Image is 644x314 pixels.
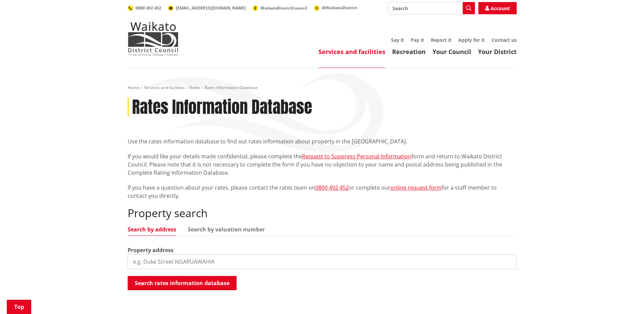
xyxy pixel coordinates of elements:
a: Services and facilities [144,85,185,90]
a: Services and facilities [318,48,385,56]
a: Search by valuation number [188,227,265,232]
a: Pay it [411,37,424,43]
a: WaikatoDistrictCouncil [253,5,307,11]
nav: breadcrumb [128,85,517,91]
p: If you would like your details made confidential, please complete the form and return to Waikato ... [128,152,517,177]
a: Account [478,2,517,14]
h2: Property search [128,207,517,220]
label: Property address [128,246,173,254]
p: If you have a question about your rates, please contact the rates team on or complete our for a s... [128,184,517,200]
a: Say it [391,37,404,43]
a: Your Council [433,48,471,56]
a: Top [7,300,31,314]
input: Search input [388,2,475,14]
a: online request form [390,184,442,191]
a: Rates [189,85,200,90]
a: 0800 492 452 [128,5,161,11]
p: Use the rates information database to find out rates information about property in the [GEOGRAPHI... [128,137,517,145]
span: WaikatoDistrictCouncil [260,5,307,11]
a: @WaikatoDistrict [314,5,357,11]
a: Report it [431,37,452,43]
h1: Rates Information Database [132,98,312,117]
span: @WaikatoDistrict [322,5,357,11]
input: e.g. Duke Street NGARUAWAHIA [128,254,517,269]
a: 0800 492 452 [315,184,349,191]
span: 0800 492 452 [135,5,161,11]
a: Apply for it [458,37,485,43]
a: Contact us [492,37,517,43]
span: Rates Information Database [205,85,258,90]
a: [EMAIL_ADDRESS][DOMAIN_NAME] [168,5,246,11]
a: Home [128,85,139,90]
a: Request to Suppress Personal Information [302,153,411,160]
button: Search rates information database [128,276,237,290]
a: Your District [478,48,517,56]
a: Search by address [128,227,176,232]
img: Waikato District Council - Te Kaunihera aa Takiwaa o Waikato [128,22,179,56]
span: [EMAIL_ADDRESS][DOMAIN_NAME] [176,5,246,11]
a: Recreation [392,48,426,56]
